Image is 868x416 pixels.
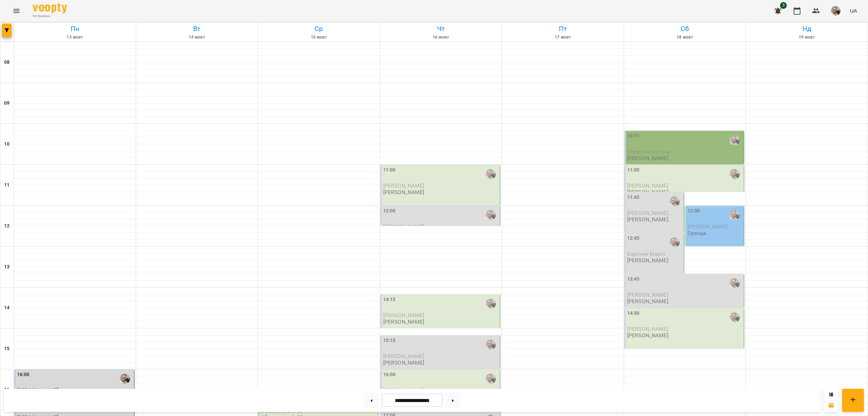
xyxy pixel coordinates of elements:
p: [PERSON_NAME] [627,189,668,195]
img: Юрій ГАЛІС [486,374,496,384]
span: [PERSON_NAME] [383,353,424,359]
span: 3 [780,2,787,9]
p: [PERSON_NAME] [383,189,424,195]
h6: 19 жовт [747,34,867,41]
h6: 13 жовт [15,34,135,41]
img: Юрій ГАЛІС [729,169,740,179]
img: Юрій ГАЛІС [729,210,740,220]
span: [PERSON_NAME] [383,312,424,318]
img: Юрій ГАЛІС [486,210,496,220]
label: 13:45 [627,276,640,283]
span: [PERSON_NAME] [627,292,668,298]
h6: 16 жовт [381,34,501,41]
p: [PERSON_NAME] [627,332,668,338]
img: Voopty Logo [33,3,67,13]
span: [PERSON_NAME] [383,223,424,230]
label: 15:15 [383,337,396,344]
label: 16:00 [17,371,30,378]
label: 14:15 [383,296,396,303]
label: 11:00 [627,166,640,174]
span: Стеклова Аріана [627,148,670,155]
p: [PERSON_NAME] [383,319,424,325]
h6: Нд [747,24,867,34]
button: UA [847,4,860,17]
h6: 15 жовт [259,34,379,41]
h6: Вт [137,24,257,34]
h6: 14 [4,304,10,312]
img: Юрій ГАЛІС [669,196,680,207]
img: Юрій ГАЛІС [120,374,130,384]
h6: 14 жовт [137,34,257,41]
span: [PERSON_NAME] [627,210,668,216]
span: UA [850,7,857,14]
p: [PERSON_NAME] [627,217,668,222]
span: [PERSON_NAME] [627,326,668,332]
p: [PERSON_NAME] [627,155,668,161]
h6: Ср [259,24,379,34]
h6: 13 [4,263,10,271]
img: Юрій ГАЛІС [486,169,496,179]
img: Юрій ГАЛІС [486,299,496,309]
h6: 10 [4,140,10,148]
h6: 17 жовт [503,34,623,41]
p: [PERSON_NAME] [627,257,668,263]
label: 11:45 [627,194,640,201]
h6: 12 [4,222,10,230]
h6: Пн [15,24,135,34]
img: Юрій ГАЛІС [486,340,496,350]
h6: 09 [4,100,10,107]
label: 10:15 [627,132,640,140]
h6: Чт [381,24,501,34]
img: Юрій ГАЛІС [729,135,740,145]
p: [PERSON_NAME] [383,360,424,366]
label: 14:30 [627,310,640,317]
img: Юрій ГАЛІС [669,237,680,248]
p: [PERSON_NAME] [627,298,668,304]
h6: Пт [503,24,623,34]
span: Бортник Марія [627,251,665,257]
p: Оренда [688,230,707,236]
span: For Business [33,14,67,18]
h6: 11 [4,181,10,189]
h6: 15 [4,345,10,353]
span: [PERSON_NAME] [383,182,424,189]
img: c6e0b29f0dc4630df2824b8ec328bb4d.jpg [831,6,840,16]
label: 12:00 [688,207,700,215]
img: Юрій ГАЛІС [729,278,740,288]
label: 16:00 [383,371,396,378]
label: 12:45 [627,235,640,242]
h6: Сб [625,24,745,34]
label: 12:00 [383,207,396,215]
button: Menu [8,3,25,19]
h6: 08 [4,59,10,66]
img: Юрій ГАЛІС [729,312,740,323]
span: [PERSON_NAME] [688,223,729,230]
span: [PERSON_NAME] [627,182,668,189]
label: 11:00 [383,166,396,174]
h6: 18 жовт [625,34,745,41]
